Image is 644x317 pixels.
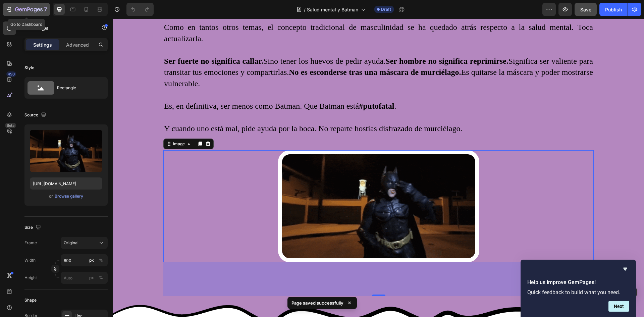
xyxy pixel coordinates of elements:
[89,257,94,263] div: px
[97,256,105,264] button: px
[599,3,628,16] button: Publish
[126,3,154,16] div: Undo/Redo
[49,192,53,200] span: or
[24,297,37,303] div: Shape
[44,5,47,13] p: 7
[291,300,343,306] p: Page saved successfully
[6,71,16,77] div: 450
[24,65,34,71] div: Style
[97,274,105,282] button: px
[33,24,90,32] p: Image
[54,193,84,200] button: Browse gallery
[176,49,348,58] strong: No es esconderse tras una máscara de murciélago.
[89,275,94,281] div: px
[33,41,52,48] p: Settings
[605,6,622,13] div: Publish
[113,19,644,317] iframe: Design area
[30,130,102,172] img: preview-image
[61,237,108,249] button: Original
[246,83,281,92] strong: #putofatal
[99,257,103,263] div: %
[24,257,36,263] label: Width
[24,111,48,120] div: Source
[30,177,102,190] input: https://example.com/image.jpg
[59,122,73,128] div: Image
[307,6,358,13] span: Salud mental y Batman
[575,3,597,16] button: Save
[621,265,629,273] button: Hide survey
[57,80,98,96] div: Rectangle
[527,265,629,312] div: Help us improve GemPages!
[88,274,96,282] button: %
[272,38,395,47] strong: Ser hombre no significa reprimirse.
[527,278,629,286] h2: Help us improve GemPages!
[24,275,37,281] label: Height
[527,289,629,296] p: Quick feedback to build what you need.
[61,272,108,284] input: px%
[580,7,591,12] span: Save
[381,6,391,12] span: Draft
[24,240,37,246] label: Frame
[61,254,108,266] input: px%
[608,301,629,312] button: Next question
[3,3,50,16] button: 7
[304,6,306,13] span: /
[5,123,16,128] div: Beta
[51,82,480,93] p: Es, en definitiva, ser menos como Batman. Que Batman está .
[64,240,78,246] span: Original
[24,223,42,232] div: Size
[66,41,89,48] p: Advanced
[55,193,83,199] div: Browse gallery
[99,275,103,281] div: %
[51,104,480,116] p: Y cuando uno está mal, pide ayuda por la boca. No reparte hostias disfrazado de murciélago.
[88,256,96,264] button: %
[165,131,366,244] img: giphy.gif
